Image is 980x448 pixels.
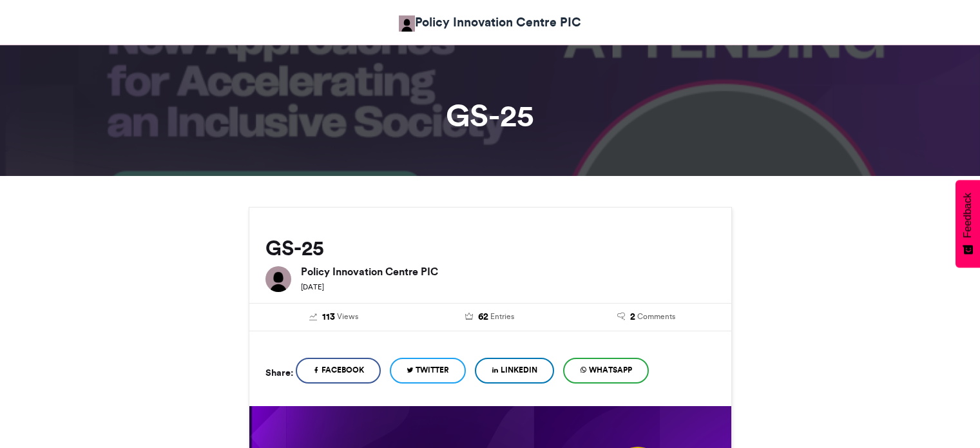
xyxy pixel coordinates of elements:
a: WhatsApp [563,358,649,384]
span: Twitter [416,364,449,376]
span: Entries [490,311,514,322]
span: Views [337,311,358,322]
small: [DATE] [301,282,324,291]
span: 113 [322,310,335,324]
span: LinkedIn [501,364,537,376]
h1: GS-25 [133,100,848,131]
a: 113 Views [265,310,403,324]
h6: Policy Innovation Centre PIC [301,266,715,277]
span: 62 [478,310,488,324]
span: 2 [630,310,635,324]
h5: Share: [265,364,293,381]
span: Comments [637,311,675,322]
a: LinkedIn [475,358,554,384]
span: Facebook [322,364,364,376]
a: Twitter [390,358,466,384]
img: Policy Innovation Centre PIC [399,15,415,32]
a: 2 Comments [578,310,715,324]
a: Policy Innovation Centre PIC [399,13,581,32]
a: Facebook [296,358,381,384]
span: WhatsApp [589,364,632,376]
h2: GS-25 [265,237,715,260]
a: 62 Entries [421,310,559,324]
button: Feedback - Show survey [956,180,980,268]
img: Policy Innovation Centre PIC [265,266,291,292]
span: Feedback [962,193,974,238]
